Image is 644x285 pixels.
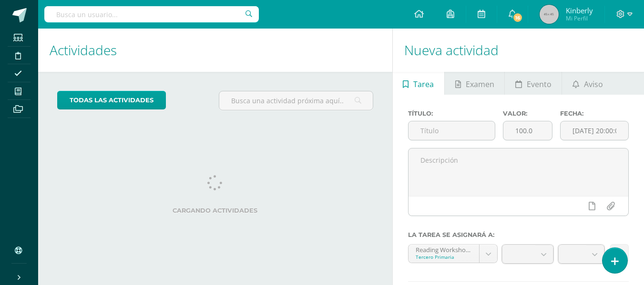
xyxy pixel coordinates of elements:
[503,121,552,140] input: Puntos máximos
[584,73,603,96] span: Aviso
[512,12,523,23] span: 16
[560,110,629,117] label: Fecha:
[408,110,496,117] label: Título:
[566,6,593,15] span: Kinberly
[540,5,559,24] img: 45x45
[57,91,166,109] a: todas las Actividades
[413,73,434,96] span: Tarea
[503,110,552,117] label: Valor:
[409,245,497,263] a: Reading Workshop 'A'Tercero Primaria
[219,91,372,110] input: Busca una actividad próxima aquí...
[466,73,494,96] span: Examen
[50,29,381,72] h1: Actividades
[527,73,552,96] span: Evento
[409,121,495,140] input: Título
[416,254,472,260] div: Tercero Primaria
[404,29,633,72] h1: Nueva actividad
[57,207,373,214] label: Cargando actividades
[445,72,504,95] a: Examen
[561,121,628,140] input: Fecha de entrega
[562,72,613,95] a: Aviso
[505,72,562,95] a: Evento
[416,245,472,254] div: Reading Workshop 'A'
[408,231,629,238] label: La tarea se asignará a:
[393,72,444,95] a: Tarea
[44,6,259,22] input: Busca un usuario...
[566,14,593,22] span: Mi Perfil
